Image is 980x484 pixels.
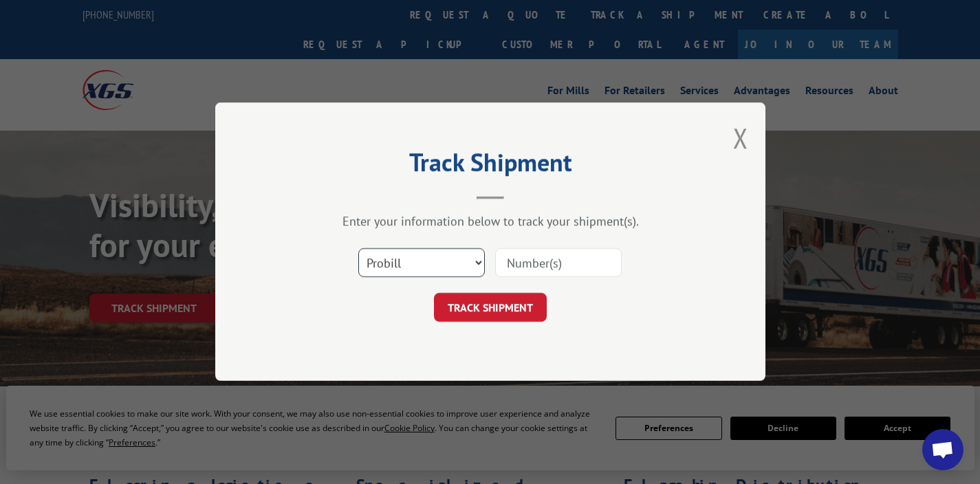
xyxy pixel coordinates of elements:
[733,120,748,156] button: Close modal
[434,294,547,322] button: TRACK SHIPMENT
[284,214,697,230] div: Enter your information below to track your shipment(s).
[922,429,963,470] div: Open chat
[284,153,697,179] h2: Track Shipment
[495,249,622,278] input: Number(s)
